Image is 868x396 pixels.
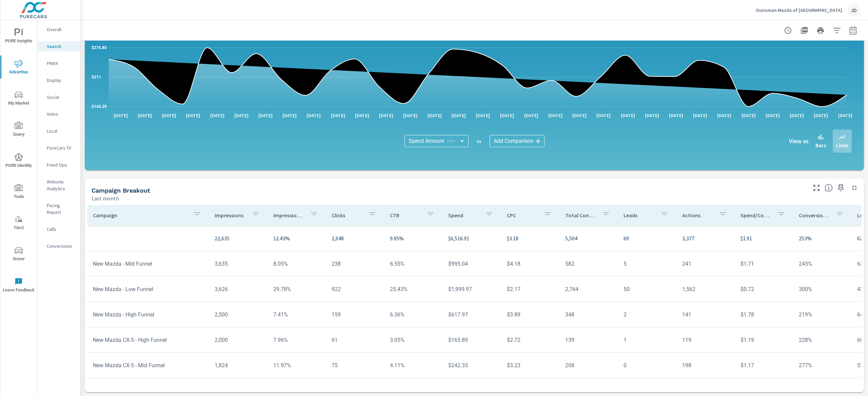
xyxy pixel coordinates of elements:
p: [DATE] [712,112,736,119]
span: Tools [2,184,35,201]
td: 159 [326,306,384,323]
p: [DATE] [688,112,712,119]
p: $6,516.91 [448,234,496,242]
div: Add Comparison [490,135,545,147]
td: $242.35 [443,357,501,374]
td: 228% [793,331,852,349]
td: 29.78% [268,281,326,298]
p: [DATE] [592,112,615,119]
td: $1.78 [735,306,793,323]
p: Pacing Report [47,202,75,216]
td: 2,764 [560,281,618,298]
td: 0 [618,357,676,374]
span: My Market [2,91,35,107]
button: Minimize Widget [849,182,860,193]
td: 2,000 [209,331,268,349]
p: Leads [624,212,655,219]
p: Search [47,43,75,50]
p: [DATE] [785,112,809,119]
p: 12.43% [273,234,321,242]
text: $211 [92,75,101,80]
p: 3,377 [682,234,730,242]
td: New Mazda - Low Funnel [87,281,209,298]
span: Tier2 [2,215,35,232]
button: Print Report [814,24,827,37]
td: 4.11% [384,357,443,374]
div: PMAX [37,58,80,68]
td: $3.89 [501,306,560,323]
span: Save this to your personalized report [835,182,846,193]
p: [DATE] [302,112,325,119]
span: Spend Amount [409,138,444,145]
td: $0.72 [735,281,793,298]
p: [DATE] [350,112,374,119]
span: Advertise [2,60,35,76]
p: Display [47,77,75,84]
td: 208 [560,357,618,374]
p: [DATE] [181,112,205,119]
div: Local [37,126,80,136]
p: PureCars TV [47,145,75,151]
td: 277% [793,357,852,374]
td: $995.04 [443,255,501,272]
div: PureCars TV [37,143,80,153]
span: PURE Insights [2,28,35,45]
td: 119 [677,331,735,349]
button: Select Date Range [846,24,860,37]
div: Pacing Report [37,200,80,217]
td: 198 [677,357,735,374]
p: [DATE] [809,112,833,119]
td: 2,500 [209,306,268,323]
p: [DATE] [664,112,688,119]
td: 1,562 [677,281,735,298]
p: Social [47,94,75,101]
p: Ourisman Mazda of [GEOGRAPHIC_DATA] [756,7,842,13]
td: New Mazda CX-5 - Mid Funnel [87,357,209,374]
div: Display [37,75,80,85]
td: 1,824 [209,357,268,374]
td: 50 [618,281,676,298]
td: 75 [326,357,384,374]
td: $4.18 [501,255,560,272]
p: Fixed Ops [47,161,75,168]
td: 1 [618,331,676,349]
td: New Mazda - Mid Funnel [87,255,209,272]
p: Total Conversions [565,212,596,219]
span: Add Comparison [494,138,534,145]
div: nav menu [0,20,37,301]
div: Website Analytics [37,177,80,194]
td: $165.89 [443,331,501,349]
td: $1.19 [735,331,793,349]
span: PURE Identity [2,153,35,170]
p: [DATE] [326,112,350,119]
div: Fixed Ops [37,160,80,170]
p: Video [47,111,75,117]
td: $1.17 [735,357,793,374]
p: vs [469,138,490,144]
p: 9.05% [390,234,437,242]
td: $3.23 [501,357,560,374]
p: Actions [682,212,713,219]
td: New Mazda - High Funnel [87,306,209,323]
p: Campaign [93,212,188,219]
div: Spend Amount [405,135,469,147]
td: 245% [793,255,852,272]
button: Apply Filters [830,24,844,37]
p: 69 [624,234,671,242]
p: [DATE] [568,112,591,119]
td: $1,999.97 [443,281,501,298]
td: 2 [618,306,676,323]
td: 348 [560,306,618,323]
p: [DATE] [278,112,301,119]
div: Social [37,92,80,102]
td: 11.97% [268,357,326,374]
td: 8.05% [268,255,326,272]
text: $145.39 [92,104,107,109]
p: [DATE] [519,112,543,119]
p: $3.18 [507,234,554,242]
p: [DATE] [761,112,785,119]
p: Bars [815,141,826,149]
p: Website Analytics [47,178,75,192]
p: [DATE] [398,112,422,119]
p: Lines [836,141,848,149]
